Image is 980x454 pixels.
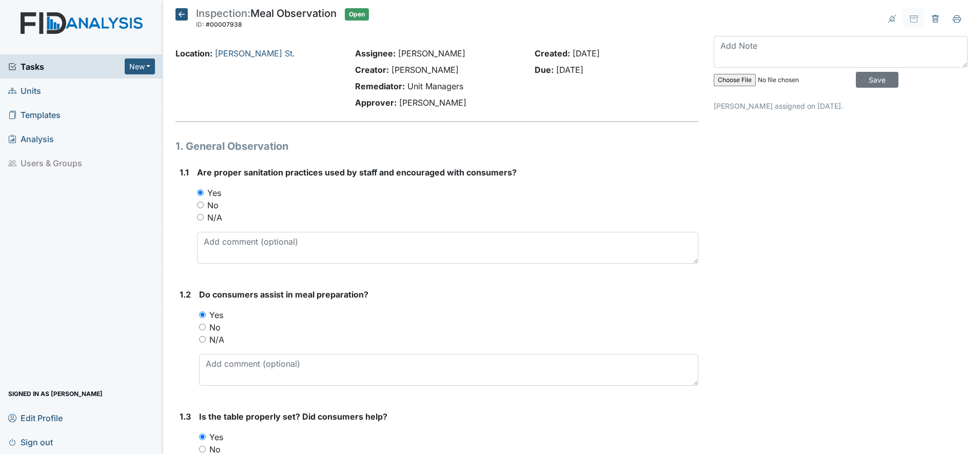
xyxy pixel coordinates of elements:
strong: Remediator: [355,81,405,91]
input: N/A [199,336,206,343]
span: [PERSON_NAME] [391,65,459,75]
span: Are proper sanitation practices used by staff and encouraged with consumers? [197,167,517,177]
label: Yes [209,309,223,321]
span: ID: [196,21,204,28]
strong: Approver: [355,97,397,108]
input: Yes [199,311,206,318]
a: Tasks [8,61,125,73]
a: [PERSON_NAME] St. [215,48,295,58]
span: [PERSON_NAME] [398,48,465,58]
strong: Assignee: [355,48,396,58]
input: No [197,202,204,208]
label: Yes [209,431,223,443]
span: Open [345,8,369,21]
label: 1.1 [180,166,189,179]
span: [PERSON_NAME] [399,97,466,108]
strong: Due: [535,65,554,75]
input: No [199,324,206,330]
span: Signed in as [PERSON_NAME] [8,386,103,402]
span: [DATE] [573,48,600,58]
span: Analysis [8,131,54,147]
strong: Creator: [355,65,389,75]
input: N/A [197,214,204,221]
label: No [209,321,221,333]
span: Do consumers assist in meal preparation? [199,289,368,300]
p: [PERSON_NAME] assigned on [DATE]. [714,101,968,111]
label: No [207,199,219,211]
h1: 1. General Observation [175,139,698,154]
strong: Created: [535,48,570,58]
div: Meal Observation [196,8,337,31]
label: 1.2 [180,288,191,301]
span: #00007938 [206,21,242,28]
span: Sign out [8,434,53,450]
label: Yes [207,187,221,199]
label: 1.3 [180,410,191,423]
span: Edit Profile [8,410,63,426]
span: Is the table properly set? Did consumers help? [199,411,387,422]
span: Templates [8,107,61,123]
label: N/A [207,211,222,224]
input: Yes [199,433,206,440]
strong: Location: [175,48,212,58]
span: Inspection: [196,7,250,19]
input: No [199,446,206,452]
span: Units [8,83,41,98]
label: N/A [209,333,224,346]
span: Unit Managers [407,81,463,91]
input: Yes [197,189,204,196]
input: Save [856,72,898,88]
span: [DATE] [556,65,583,75]
button: New [125,58,155,74]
